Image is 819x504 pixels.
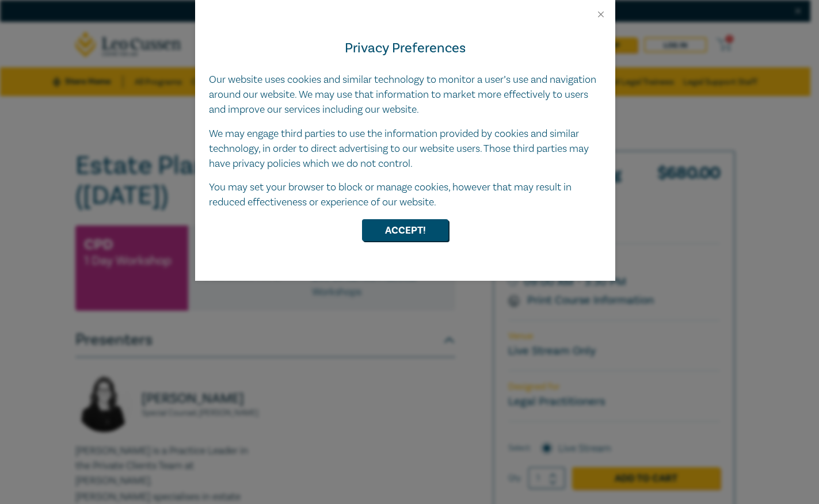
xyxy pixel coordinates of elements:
[209,127,601,171] p: We may engage third parties to use the information provided by cookies and similar technology, in...
[596,9,606,20] button: Close
[209,180,601,210] p: You may set your browser to block or manage cookies, however that may result in reduced effective...
[362,219,448,241] button: Accept!
[209,72,601,117] p: Our website uses cookies and similar technology to monitor a user’s use and navigation around our...
[209,38,601,59] h4: Privacy Preferences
